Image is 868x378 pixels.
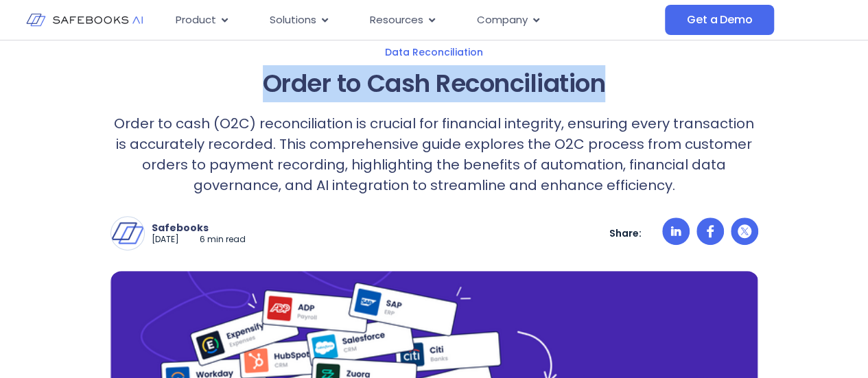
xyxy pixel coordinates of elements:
a: Get a Demo [665,5,774,35]
span: Resources [370,12,423,28]
nav: Menu [165,7,665,34]
a: Data Reconciliation [14,46,854,58]
span: Get a Demo [687,13,752,27]
span: Solutions [270,12,316,28]
p: [DATE] [152,234,179,246]
p: Share: [609,227,642,239]
p: Safebooks [152,222,246,234]
span: Product [176,12,216,28]
span: Company [477,12,528,28]
p: Order to cash (O2C) reconciliation is crucial for financial integrity, ensuring every transaction... [110,113,758,196]
div: Menu Toggle [165,7,665,34]
h1: Order to Cash Reconciliation [110,65,758,102]
p: 6 min read [200,234,246,246]
img: Safebooks [111,217,144,250]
